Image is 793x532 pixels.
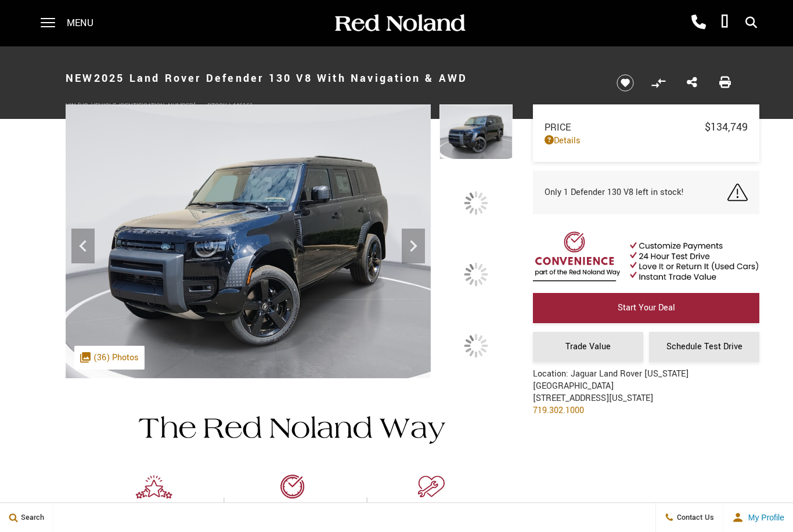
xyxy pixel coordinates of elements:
[66,71,94,86] strong: New
[618,302,675,314] span: Start Your Deal
[74,346,145,370] div: (36) Photos
[66,55,597,102] h1: 2025 Land Rover Defender 130 V8 With Navigation & AWD
[533,332,643,362] a: Trade Value
[78,102,196,110] span: [US_VEHICLE_IDENTIFICATION_NUMBER]
[687,75,697,91] a: Share this New 2025 Land Rover Defender 130 V8 With Navigation & AWD
[439,104,513,160] img: New 2025 Santorini Black Metallic Land Rover V8 image 1
[719,75,731,91] a: Print this New 2025 Land Rover Defender 130 V8 With Navigation & AWD
[674,512,714,523] span: Contact Us
[545,186,684,198] span: Only 1 Defender 130 V8 left in stock!
[545,135,748,147] a: Details
[744,513,784,522] span: My Profile
[207,102,229,110] span: Stock:
[66,104,431,378] img: New 2025 Santorini Black Metallic Land Rover V8 image 1
[545,120,748,135] a: Price $134,749
[650,74,667,92] button: Compare vehicle
[533,404,584,417] a: 719.302.1000
[18,512,44,523] span: Search
[545,121,705,134] span: Price
[229,102,253,110] span: L446161
[333,13,466,34] img: Red Noland Auto Group
[705,120,748,135] span: $134,749
[565,341,611,353] span: Trade Value
[666,341,742,353] span: Schedule Test Drive
[66,102,78,110] span: VIN:
[533,293,759,323] a: Start Your Deal
[612,74,638,92] button: Save vehicle
[533,368,759,425] div: Location: Jaguar Land Rover [US_STATE][GEOGRAPHIC_DATA] [STREET_ADDRESS][US_STATE]
[649,332,759,362] a: Schedule Test Drive
[723,503,793,532] button: user-profile-menu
